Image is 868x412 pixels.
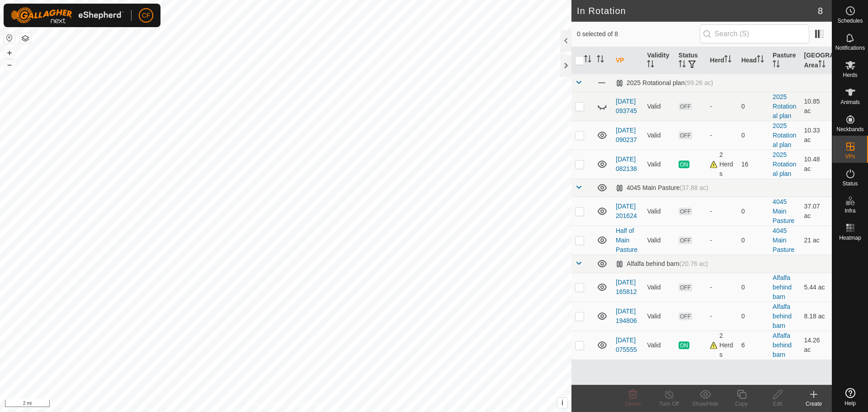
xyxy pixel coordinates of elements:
[651,400,687,408] div: Turn Off
[710,331,734,360] div: 2 Herds
[710,312,734,321] div: -
[616,156,637,172] a: [DATE] 082138
[738,47,769,74] th: Head
[710,131,734,140] div: -
[684,79,713,86] span: (99.26 ac)
[577,5,818,16] h2: In Rotation
[710,102,734,111] div: -
[801,121,832,150] td: 10.33 ac
[710,150,734,179] div: 2 Herds
[724,57,731,64] p-sorticon: Activate to sort
[643,121,675,150] td: Valid
[616,184,708,192] div: 4045 Main Pasture
[616,336,637,353] a: [DATE] 075555
[643,331,675,360] td: Valid
[845,154,855,159] span: VPs
[561,399,563,407] span: i
[773,303,792,329] a: Alfalfa behind barn
[612,47,643,74] th: VP
[616,260,708,268] div: Alfalfa behind barn
[577,29,700,39] span: 0 selected of 8
[773,62,780,69] p-sorticon: Activate to sort
[796,400,832,408] div: Create
[679,103,692,110] span: OFF
[773,274,792,300] a: Alfalfa behind barn
[801,47,832,74] th: [GEOGRAPHIC_DATA] Area
[801,273,832,302] td: 5.44 ac
[738,92,769,121] td: 0
[20,33,31,44] button: Map Layers
[837,18,863,24] span: Schedules
[706,47,737,74] th: Herd
[557,398,567,408] button: i
[295,400,321,408] a: Contact Us
[738,197,769,226] td: 0
[723,400,759,408] div: Copy
[643,92,675,121] td: Valid
[4,33,15,43] button: Reset Map
[832,384,868,410] a: Help
[710,283,734,292] div: -
[4,59,15,70] button: –
[643,302,675,331] td: Valid
[643,47,675,74] th: Validity
[616,98,637,114] a: [DATE] 093745
[818,62,826,69] p-sorticon: Activate to sort
[759,400,796,408] div: Edit
[738,302,769,331] td: 0
[738,121,769,150] td: 0
[738,226,769,255] td: 0
[836,127,863,132] span: Neckbands
[625,401,641,407] span: Delete
[643,150,675,179] td: Valid
[769,47,800,74] th: Pasture
[679,313,692,320] span: OFF
[801,226,832,255] td: 21 ac
[801,92,832,121] td: 10.85 ac
[11,7,124,24] img: Gallagher Logo
[687,400,723,408] div: Show/Hide
[679,132,692,139] span: OFF
[643,226,675,255] td: Valid
[679,62,686,69] p-sorticon: Activate to sort
[584,57,591,64] p-sorticon: Activate to sort
[844,401,856,406] span: Help
[818,4,823,18] span: 8
[773,151,796,177] a: 2025 Rotational plan
[773,122,796,148] a: 2025 Rotational plan
[616,227,637,253] a: Half of Main Pasture
[738,150,769,179] td: 16
[835,45,865,51] span: Notifications
[597,57,604,64] p-sorticon: Activate to sort
[773,198,794,224] a: 4045 Main Pasture
[680,184,708,191] span: (37.88 ac)
[142,11,151,20] span: CF
[801,150,832,179] td: 10.48 ac
[679,161,689,168] span: ON
[843,72,857,78] span: Herds
[643,197,675,226] td: Valid
[738,273,769,302] td: 0
[801,302,832,331] td: 8.18 ac
[700,24,809,43] input: Search (S)
[616,127,637,143] a: [DATE] 090237
[679,284,692,291] span: OFF
[616,203,637,219] a: [DATE] 201624
[616,308,637,324] a: [DATE] 194806
[643,273,675,302] td: Valid
[679,208,692,215] span: OFF
[757,57,764,64] p-sorticon: Activate to sort
[616,79,713,87] div: 2025 Rotational plan
[250,400,284,408] a: Privacy Policy
[773,332,792,358] a: Alfalfa behind barn
[679,237,692,244] span: OFF
[842,181,858,186] span: Status
[4,47,15,58] button: +
[710,236,734,245] div: -
[679,341,689,349] span: ON
[679,260,708,267] span: (20.76 ac)
[801,331,832,360] td: 14.26 ac
[773,93,796,119] a: 2025 Rotational plan
[675,47,706,74] th: Status
[738,331,769,360] td: 6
